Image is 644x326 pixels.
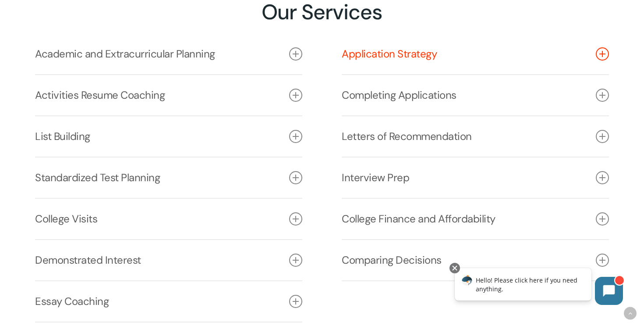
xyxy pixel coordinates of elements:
a: Demonstrated Interest [35,240,302,280]
a: Standardized Test Planning [35,158,302,198]
a: Application Strategy [342,34,609,74]
a: College Finance and Affordability [342,199,609,239]
a: Academic and Extracurricular Planning [35,34,302,74]
a: Interview Prep [342,158,609,198]
a: Letters of Recommendation [342,116,609,157]
iframe: Chatbot [446,261,632,314]
a: List Building [35,116,302,157]
a: Completing Applications [342,75,609,115]
a: Essay Coaching [35,281,302,322]
a: Comparing Decisions [342,240,609,280]
a: Activities Resume Coaching [35,75,302,115]
a: College Visits [35,199,302,239]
